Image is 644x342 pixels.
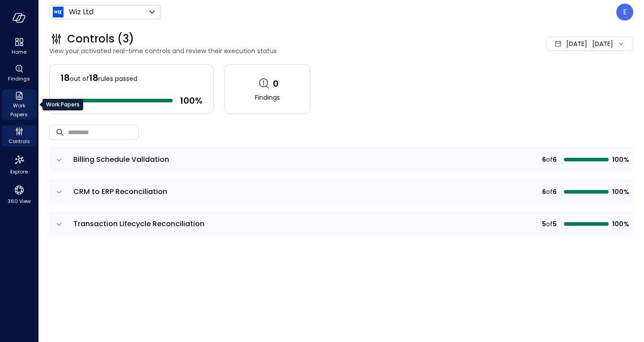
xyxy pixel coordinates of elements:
[553,219,557,229] span: 5
[180,95,203,106] span: 100 %
[2,89,36,120] div: Work Papers
[612,155,628,165] span: 100%
[546,219,553,229] span: of
[553,155,557,165] span: 6
[8,137,30,146] span: Controls
[89,72,98,84] span: 18
[5,101,33,119] span: Work Papers
[73,186,167,197] span: CRM to ERP Reconciliation
[12,47,26,56] span: Home
[98,74,137,83] span: rules passed
[8,74,30,83] span: Findings
[69,7,93,17] p: Wiz Ltd
[546,187,553,197] span: of
[67,32,134,46] span: Controls (3)
[55,188,64,197] button: expand row
[2,182,36,207] div: 360 View
[542,155,546,165] span: 6
[55,156,64,165] button: expand row
[60,72,70,84] span: 18
[53,7,64,17] img: Icon
[542,219,546,229] span: 5
[273,78,279,89] span: 0
[2,152,36,177] div: Explore
[553,187,557,197] span: 6
[70,74,89,83] span: out of
[49,46,414,56] span: View your activated real-time controls and review their execution status
[255,93,280,102] span: Findings
[8,197,31,206] span: 360 View
[225,64,310,114] a: 0Findings
[73,219,204,229] span: Transaction Lifecycle Reconciliation
[2,125,36,147] div: Controls
[566,39,587,49] span: [DATE]
[73,154,169,165] span: Billing Schedule Validation
[542,187,546,197] span: 6
[612,219,628,229] span: 100%
[55,220,64,229] button: expand row
[623,7,627,17] p: E
[10,167,28,176] span: Explore
[612,187,628,197] span: 100%
[2,36,36,57] div: Home
[42,99,83,110] div: Work Papers
[616,4,633,21] div: Elad Aharon
[2,63,36,84] div: Findings
[546,155,553,165] span: of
